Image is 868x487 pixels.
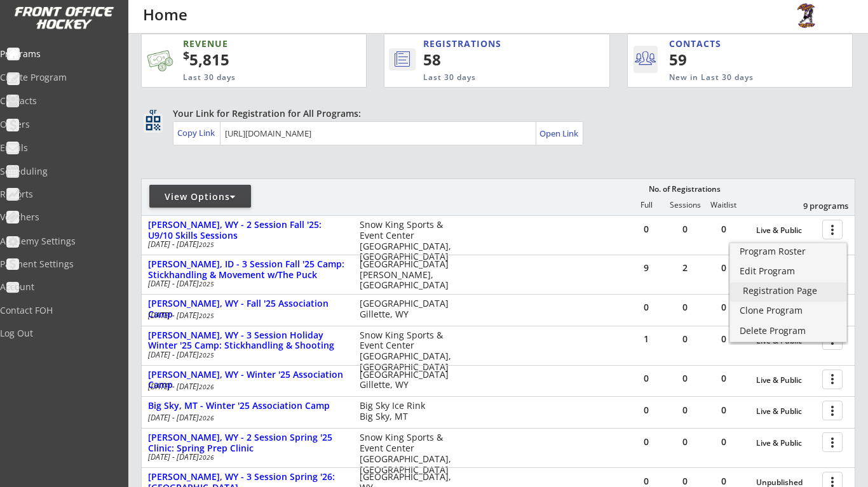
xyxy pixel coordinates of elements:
div: Snow King Sports & Event Center [GEOGRAPHIC_DATA], [GEOGRAPHIC_DATA] [360,220,459,262]
div: 9 [627,264,665,272]
div: [PERSON_NAME], WY - Fall '25 Association Camp [148,298,346,320]
div: 1 [627,335,665,344]
div: Live & Public [756,439,816,448]
div: Live & Public [756,376,816,385]
div: Registration Page [743,286,834,295]
div: 0 [705,374,743,383]
div: Clone Program [740,306,837,315]
div: 0 [705,437,743,446]
a: Open Link [539,124,580,142]
div: View Options [149,190,251,203]
div: Snow King Sports & Event Center [GEOGRAPHIC_DATA], [GEOGRAPHIC_DATA] [360,330,459,373]
div: 0 [627,225,665,234]
div: 0 [627,374,665,383]
div: 0 [705,225,743,234]
div: [PERSON_NAME], ID - 3 Session Fall '25 Camp: Stickhandling & Movement w/The Puck [148,259,346,281]
div: 0 [666,437,704,446]
div: [GEOGRAPHIC_DATA] [PERSON_NAME], [GEOGRAPHIC_DATA] [360,259,459,291]
div: Program Roster [740,247,837,256]
div: 0 [666,406,704,415]
div: 58 [423,49,566,70]
div: Last 30 days [183,72,309,83]
div: [DATE] - [DATE] [148,453,342,461]
div: Live & Public [756,226,816,235]
a: Edit Program [730,263,846,282]
div: REGISTRATIONS [423,37,553,50]
div: No. of Registrations [645,185,724,194]
em: 2025 [199,279,214,288]
div: Big Sky, MT - Winter '25 Association Camp [148,401,346,411]
div: Open Link [539,128,580,139]
div: [PERSON_NAME], WY - 2 Session Spring '25 Clinic: Spring Prep Clinic [148,432,346,454]
em: 2025 [199,311,214,320]
div: Live & Public [756,337,816,345]
div: Copy Link [177,127,217,138]
div: [DATE] - [DATE] [148,280,342,288]
div: Last 30 days [423,72,557,83]
div: CONTACTS [669,37,727,50]
div: 0 [705,477,743,486]
em: 2025 [199,350,214,359]
button: qr_code [144,114,163,133]
div: [DATE] - [DATE] [148,414,342,422]
div: 59 [669,49,747,70]
div: [GEOGRAPHIC_DATA] Gillette, WY [360,370,459,391]
div: [PERSON_NAME], WY - 3 Session Holiday Winter '25 Camp: Stickhandling & Shooting [148,330,346,352]
div: 2 [666,264,704,272]
div: New in Last 30 days [669,72,793,83]
div: 9 programs [782,200,848,211]
div: Full [627,201,665,210]
div: 0 [666,477,704,486]
em: 2026 [199,413,214,422]
div: Waitlist [704,201,742,210]
div: Snow King Sports & Event Center [GEOGRAPHIC_DATA], [GEOGRAPHIC_DATA] [360,432,459,475]
div: REVENUE [183,37,309,50]
button: more_vert [822,370,843,389]
div: [DATE] - [DATE] [148,312,342,319]
div: 0 [666,335,704,344]
button: more_vert [822,432,843,452]
div: Big Sky Ice Rink Big Sky, MT [360,401,459,422]
div: Unpublished [756,478,816,487]
div: Live & Public [756,407,816,416]
em: 2025 [199,240,214,249]
div: Edit Program [740,267,837,276]
div: 0 [705,406,743,415]
div: [GEOGRAPHIC_DATA] Gillette, WY [360,298,459,320]
em: 2026 [199,382,214,391]
a: Program Roster [730,243,846,262]
div: 0 [627,303,665,312]
div: [PERSON_NAME], WY - 2 Session Fall '25: U9/10 Skills Sessions [148,220,346,241]
div: 5,815 [183,49,326,70]
div: Sessions [666,201,704,210]
div: 0 [666,303,704,312]
sup: $ [183,48,189,63]
button: more_vert [822,220,843,239]
div: Your Link for Registration for All Programs: [173,107,816,120]
div: 0 [627,477,665,486]
div: [PERSON_NAME], WY - Winter '25 Association Camp [148,370,346,391]
em: 2026 [199,453,214,462]
div: 0 [627,437,665,446]
div: [DATE] - [DATE] [148,383,342,390]
div: 0 [627,406,665,415]
button: more_vert [822,401,843,420]
div: [DATE] - [DATE] [148,241,342,248]
div: Delete Program [740,326,837,335]
div: 0 [705,303,743,312]
div: 0 [705,335,743,344]
div: [DATE] - [DATE] [148,351,342,359]
a: Registration Page [730,283,846,302]
div: qr [145,107,160,116]
div: 0 [705,264,743,272]
div: 0 [666,374,704,383]
div: 0 [666,225,704,234]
